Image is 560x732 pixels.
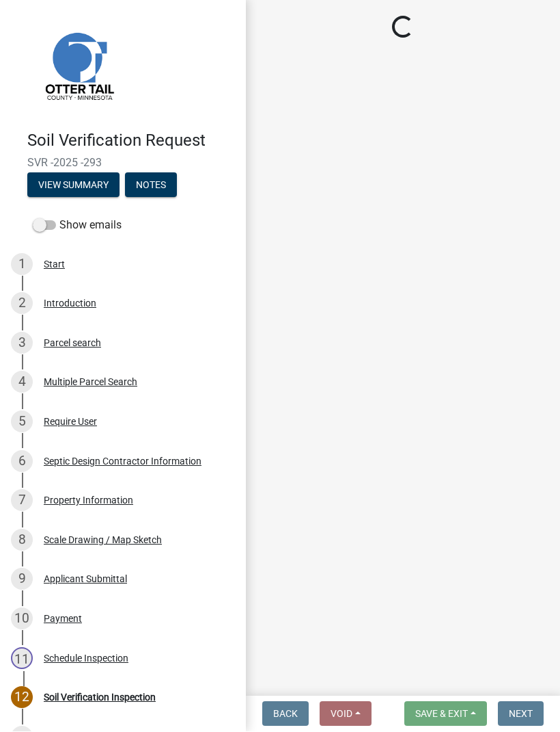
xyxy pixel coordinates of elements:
[44,378,137,387] div: Multiple Parcel Search
[27,14,130,117] img: Otter Tail County, Minnesota
[11,568,33,590] div: 9
[415,709,468,720] span: Save & Exit
[44,575,127,584] div: Applicant Submittal
[498,702,544,727] button: Next
[11,254,33,276] div: 1
[44,299,96,309] div: Introduction
[44,536,162,545] div: Scale Drawing / Map Sketch
[11,490,33,512] div: 7
[44,654,128,664] div: Schedule Inspection
[11,530,33,551] div: 8
[27,131,235,151] h4: Soil Verification Request
[11,687,33,709] div: 12
[11,648,33,670] div: 11
[44,614,82,624] div: Payment
[44,693,156,703] div: Soil Verification Inspection
[44,457,201,467] div: Septic Design Contractor Information
[27,173,120,198] button: View Summary
[11,332,33,354] div: 3
[331,709,352,720] span: Void
[404,702,487,727] button: Save & Exit
[11,411,33,433] div: 5
[44,260,65,270] div: Start
[509,709,533,720] span: Next
[125,181,177,192] wm-modal-confirm: Notes
[125,173,177,198] button: Notes
[11,608,33,630] div: 10
[11,371,33,393] div: 4
[273,709,298,720] span: Back
[27,157,219,170] span: SVR -2025 -293
[44,496,133,506] div: Property Information
[27,181,120,192] wm-modal-confirm: Summary
[11,293,33,315] div: 2
[33,218,122,234] label: Show emails
[11,451,33,473] div: 6
[262,702,309,727] button: Back
[44,417,97,427] div: Require User
[320,702,372,727] button: Void
[44,339,101,348] div: Parcel search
